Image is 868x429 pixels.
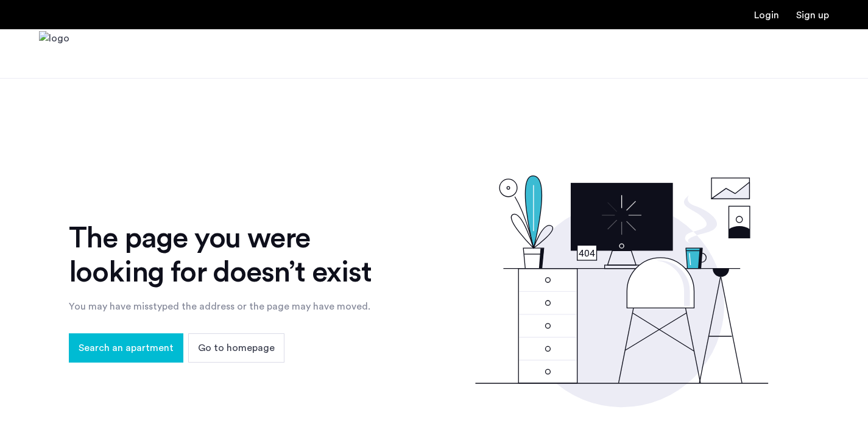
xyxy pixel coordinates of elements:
img: logo [39,31,69,77]
a: Cazamio Logo [39,31,69,77]
span: Search an apartment [79,341,174,355]
a: Registration [796,10,829,20]
div: You may have misstyped the address or the page may have moved. [69,299,393,314]
button: button [188,333,284,363]
div: The page you were looking for doesn’t exist [69,221,393,289]
button: button [69,333,183,363]
span: Go to homepage [198,341,275,355]
a: Login [754,10,779,20]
